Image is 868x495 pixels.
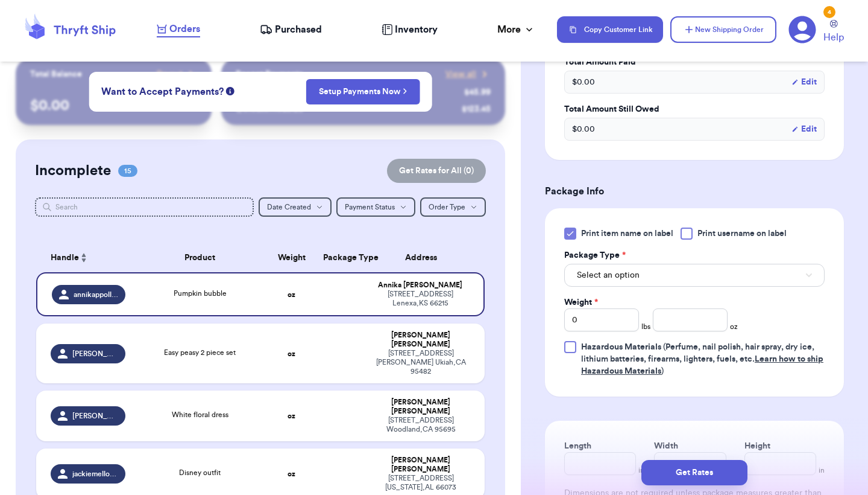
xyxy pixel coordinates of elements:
button: Edit [791,76,817,88]
a: Help [823,20,844,45]
h2: Incomplete [35,161,111,180]
button: Sort ascending [79,251,89,265]
a: Inventory [382,22,438,37]
button: Copy Customer Link [557,16,663,43]
span: [PERSON_NAME].albritton_ [72,349,118,359]
span: Print username on label [697,228,787,240]
span: [PERSON_NAME].m.z [72,411,118,421]
span: $ 0.00 [572,76,595,88]
span: 15 [118,165,137,177]
label: Width [654,440,678,452]
span: Order Type [429,203,465,211]
div: $ 45.99 [464,86,491,98]
button: Payment Status [336,197,415,217]
span: Payment Status [345,203,395,211]
h3: Package Info [545,184,844,199]
button: Select an option [564,264,825,287]
span: Payout [157,68,183,80]
th: Weight [268,243,316,272]
button: Date Created [259,197,332,217]
div: [PERSON_NAME] [PERSON_NAME] [371,331,470,349]
a: Setup Payments Now [319,86,407,98]
a: Purchased [260,22,322,37]
span: $ 0.00 [572,123,595,135]
strong: oz [288,412,295,420]
a: View all [445,68,491,80]
th: Package Type [316,243,364,272]
span: Date Created [267,203,311,211]
span: Orders [169,22,200,36]
span: Purchased [275,22,322,37]
p: Total Balance [30,68,82,80]
p: Recent Payments [236,68,303,80]
span: oz [730,322,738,331]
span: annikappollard [74,290,118,299]
span: (Perfume, nail polish, hair spray, dry ice, lithium batteries, firearms, lighters, fuels, etc. ) [581,343,823,375]
span: lbs [641,322,650,331]
div: [STREET_ADDRESS] [US_STATE] , AL 66073 [371,474,470,492]
label: Total Amount Paid [564,56,825,68]
span: Inventory [395,22,438,37]
span: Print item name on label [581,228,673,240]
span: Want to Accept Payments? [101,85,224,99]
div: Annika [PERSON_NAME] [371,281,469,290]
span: Help [823,30,844,45]
button: Get Rates [641,460,747,485]
div: [STREET_ADDRESS] Lenexa , KS 66215 [371,290,469,308]
label: Package Type [564,249,626,261]
label: Weight [564,296,598,308]
strong: oz [288,350,295,357]
span: Select an option [577,269,640,281]
div: [STREET_ADDRESS] Woodland , CA 95695 [371,416,470,434]
span: Disney outfit [179,469,221,476]
div: [PERSON_NAME] [PERSON_NAME] [371,398,470,416]
span: Easy peasy 2 piece set [164,349,236,356]
span: Hazardous Materials [581,343,661,351]
span: White floral dress [172,411,228,418]
div: More [497,22,535,37]
label: Height [744,440,770,452]
label: Total Amount Still Owed [564,103,825,115]
span: View all [445,68,476,80]
a: 4 [788,16,816,43]
span: Handle [51,252,79,264]
input: Search [35,197,254,217]
label: Length [564,440,591,452]
a: Payout [157,68,197,80]
div: [STREET_ADDRESS][PERSON_NAME] Ukiah , CA 95482 [371,349,470,376]
div: [PERSON_NAME] [PERSON_NAME] [371,456,470,474]
button: New Shipping Order [670,16,776,43]
strong: oz [288,291,295,298]
button: Get Rates for All (0) [387,159,486,183]
span: Pumpkin bubble [174,290,227,297]
button: Order Type [420,197,486,217]
div: $ 123.45 [462,103,491,115]
span: jackiemellott-[PERSON_NAME] [72,469,118,479]
a: Orders [157,22,200,37]
th: Product [133,243,268,272]
div: 4 [823,6,835,18]
p: $ 0.00 [30,96,197,115]
th: Address [364,243,485,272]
button: Setup Payments Now [306,79,420,104]
button: Edit [791,123,817,135]
strong: oz [288,470,295,477]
